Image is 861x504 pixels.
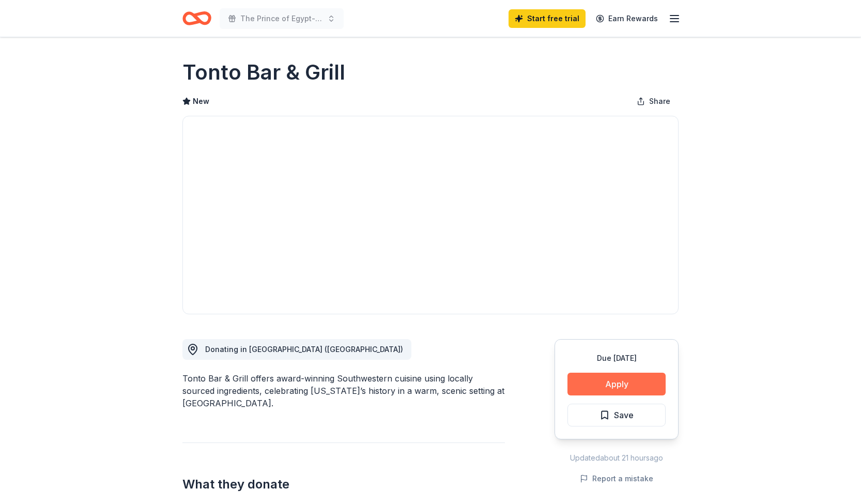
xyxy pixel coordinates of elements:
[240,12,323,25] span: The Prince of Egypt- [GEOGRAPHIC_DATA]
[567,352,666,364] div: Due [DATE]
[205,345,403,354] span: Donating in [GEOGRAPHIC_DATA] ([GEOGRAPHIC_DATA])
[567,373,666,395] button: Apply
[193,95,209,108] span: New
[649,95,670,108] span: Share
[220,8,344,29] button: The Prince of Egypt- [GEOGRAPHIC_DATA]
[182,476,505,493] h2: What they donate
[580,472,653,485] button: Report a mistake
[590,9,664,28] a: Earn Rewards
[182,58,345,87] h1: Tonto Bar & Grill
[614,408,634,422] span: Save
[567,404,666,426] button: Save
[182,6,211,30] a: Home
[555,452,679,464] div: Updated about 21 hours ago
[183,116,678,314] img: Image for Tonto Bar & Grill
[182,372,505,409] div: Tonto Bar & Grill offers award-winning Southwestern cuisine using locally sourced ingredients, ce...
[628,91,679,112] button: Share
[509,9,586,28] a: Start free trial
